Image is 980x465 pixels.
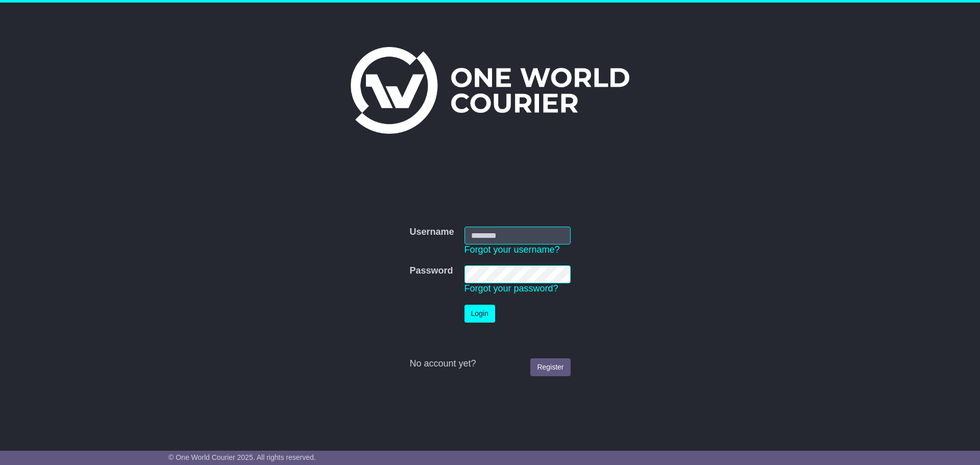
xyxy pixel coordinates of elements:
a: Forgot your password? [464,283,558,293]
label: Username [409,227,454,238]
button: Login [464,305,495,323]
label: Password [409,265,453,277]
a: Forgot your username? [464,244,560,255]
span: © One World Courier 2025. All rights reserved. [168,453,316,461]
img: One World [351,47,629,134]
div: No account yet? [409,358,570,370]
a: Register [530,358,570,376]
